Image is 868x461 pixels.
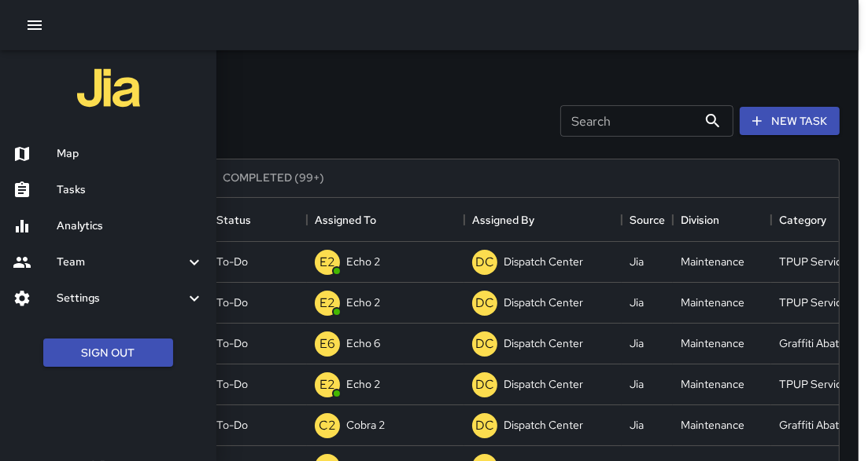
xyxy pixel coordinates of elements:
button: Sign Out [43,338,173,368]
h6: Map [57,145,204,163]
h6: Analytics [57,218,204,235]
img: jia-logo [77,57,140,119]
h6: Team [57,254,185,271]
h6: Tasks [57,181,204,199]
h6: Settings [57,290,185,307]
